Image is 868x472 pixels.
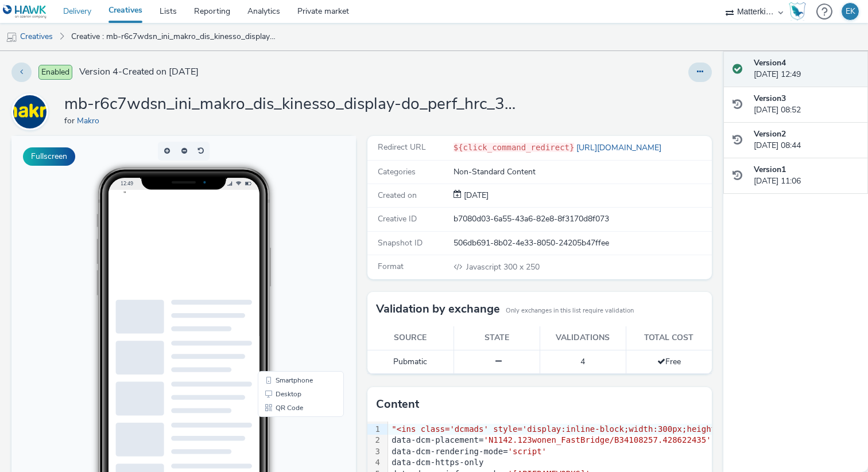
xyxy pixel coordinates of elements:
[378,142,426,153] span: Redirect URL
[378,261,404,272] span: Format
[79,65,199,79] span: Version 4 - Created on [DATE]
[754,57,859,81] div: [DATE] 12:49
[11,106,53,117] a: Makro
[754,57,786,68] strong: Version 4
[64,115,77,126] span: for
[626,326,712,350] th: Total cost
[754,93,786,104] strong: Version 3
[378,190,417,201] span: Created on
[846,3,855,20] div: EK
[6,32,17,43] img: mobile
[454,326,540,350] th: State
[249,265,330,279] li: QR Code
[789,2,811,21] a: Hawk Academy
[508,447,547,456] span: 'script'
[388,446,751,458] div: data-dcm-rendering-mode=
[388,435,751,446] div: data-dcm-placement=
[367,435,382,446] div: 2
[378,166,416,177] span: Categories
[580,356,585,367] span: 4
[367,350,454,373] td: Pubmatic
[483,435,711,444] span: 'N1142.123wonen_FastBridge/B34108257.428622435'
[754,128,859,152] div: [DATE] 08:44
[454,166,711,178] div: Non-Standard Content
[38,65,72,80] span: Enabled
[109,44,122,50] span: 12:49
[249,237,330,251] li: Smartphone
[23,147,75,166] button: Fullscreen
[367,326,454,350] th: Source
[657,356,681,367] span: Free
[462,190,489,201] span: [DATE]
[465,262,540,272] span: 300 x 250
[454,213,711,225] div: b7080d03-6a55-43a6-82e8-8f3170d8f073
[392,424,750,434] span: "<ins class='dcmads' style='display:inline-block;width:300px;height:250px'
[466,262,503,272] span: Javascript
[378,237,423,248] span: Snapshot ID
[462,190,489,201] div: Creation 05 September 2025, 11:06
[454,143,575,152] code: ${click_command_redirect}
[754,164,859,188] div: [DATE] 11:06
[13,95,46,128] img: Makro
[64,93,524,115] h1: mb-r6c7wdsn_ini_makro_dis_kinesso_display-do_perf_hrc_300x250_nazomer-mosseloester_tag:D428622435
[367,457,382,469] div: 4
[378,213,417,224] span: Creative ID
[754,93,859,116] div: [DATE] 08:52
[65,23,282,50] a: Creative : mb-r6c7wdsn_ini_makro_dis_kinesso_display-do_perf_hrc_300x250_nazomer-mosseloester_tag...
[264,268,292,275] span: QR Code
[376,301,500,318] h3: Validation by exchange
[454,237,711,249] div: 506db691-8b02-4e33-8050-24205b47ffee
[367,446,382,458] div: 3
[264,255,290,262] span: Desktop
[789,2,806,21] img: Hawk Academy
[540,326,626,350] th: Validations
[367,424,382,435] div: 1
[376,396,419,413] h3: Content
[77,115,104,126] a: Makro
[506,306,634,315] small: Only exchanges in this list require validation
[754,164,786,175] strong: Version 1
[264,241,301,248] span: Smartphone
[574,142,666,153] a: [URL][DOMAIN_NAME]
[388,457,751,469] div: data-dcm-https-only
[249,251,330,265] li: Desktop
[3,5,47,19] img: undefined Logo
[754,128,786,139] strong: Version 2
